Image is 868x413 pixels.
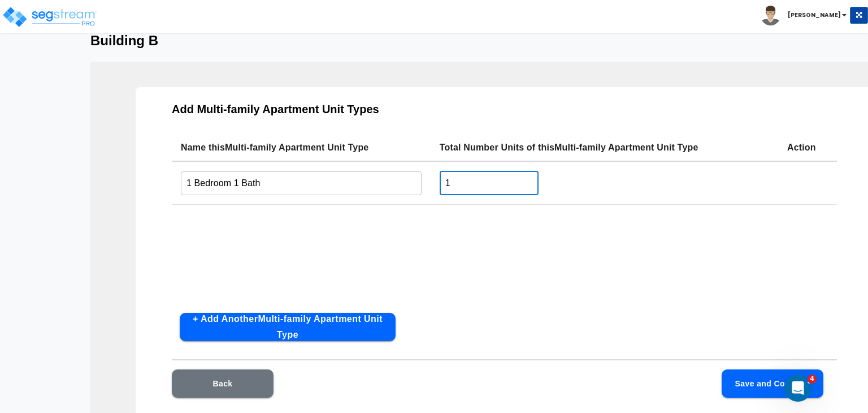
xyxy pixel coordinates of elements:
[761,6,780,25] img: avatar.png
[181,171,422,195] input: Multi-family Apartment Unit Type
[172,134,431,161] th: Name this Multi-family Apartment Unit Type
[778,134,837,161] th: Action
[808,375,817,384] span: 4
[431,134,778,161] th: Total Number Units of this Multi-family Apartment Unit Type
[90,33,778,49] h3: Building B
[180,313,396,341] button: + Add AnotherMulti-family Apartment Unit Type
[2,6,98,28] img: logo_pro_r.png
[788,11,841,19] b: [PERSON_NAME]
[172,103,837,116] h3: Add Multi-family Apartment Unit Types
[722,369,823,398] button: Save and Continue
[784,375,811,402] iframe: Intercom live chat
[172,369,274,398] button: Back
